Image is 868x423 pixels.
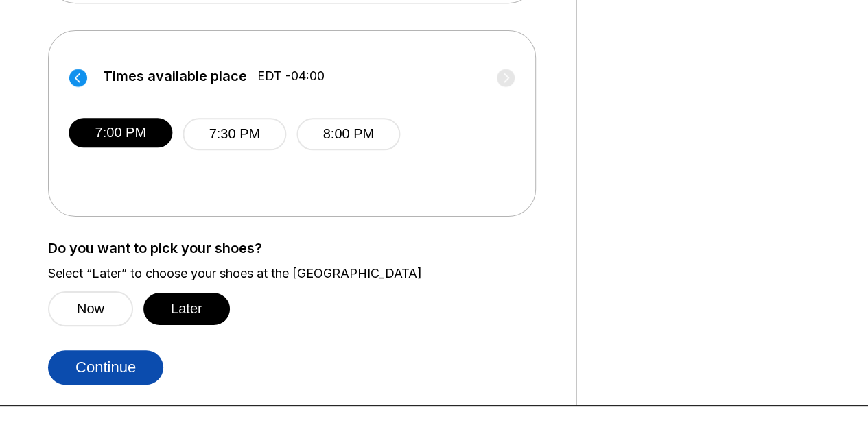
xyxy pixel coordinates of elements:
[48,241,555,256] label: Do you want to pick your shoes?
[48,291,133,326] button: Now
[103,69,247,84] span: Times available place
[257,69,325,84] span: EDT -04:00
[183,118,286,150] button: 7:30 PM
[48,266,555,281] label: Select “Later” to choose your shoes at the [GEOGRAPHIC_DATA]
[296,118,400,150] button: 8:00 PM
[69,118,172,147] button: 7:00 PM
[48,350,163,385] button: Continue
[143,293,230,325] button: Later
